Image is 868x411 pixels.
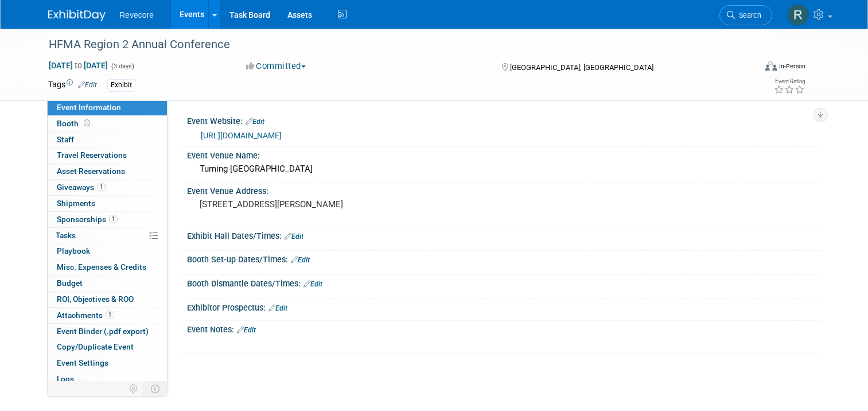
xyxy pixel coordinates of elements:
span: Event Settings [57,358,108,367]
td: Personalize Event Tab Strip [124,381,144,396]
a: Booth [48,116,167,131]
div: Booth Dismantle Dates/Times: [187,275,820,290]
div: HFMA Region 2 Annual Conference [45,34,741,55]
div: Event Website: [187,113,820,127]
span: Sponsorships [57,215,118,224]
div: In-Person [779,62,805,71]
span: Shipments [57,199,95,208]
span: 1 [109,215,118,223]
span: Travel Reservations [57,150,127,160]
span: [DATE] [DATE] [48,60,108,71]
a: Shipments [48,196,167,211]
span: Attachments [57,311,114,320]
a: ROI, Objectives & ROO [48,292,167,307]
a: Search [719,5,772,25]
span: Tasks [56,231,76,240]
span: Asset Reservations [57,166,125,176]
a: Asset Reservations [48,164,167,179]
a: Tasks [48,228,167,243]
a: Event Settings [48,355,167,371]
span: to [73,61,84,70]
img: Rachael Sires [787,4,809,26]
div: Exhibitor Prospectus: [187,299,820,314]
a: Event Binder (.pdf export) [48,324,167,339]
div: Event Format [694,60,805,77]
span: Budget [57,278,83,288]
span: Playbook [57,246,90,255]
span: [GEOGRAPHIC_DATA], [GEOGRAPHIC_DATA] [510,63,653,72]
span: Revecore [119,10,154,20]
img: ExhibitDay [48,10,106,21]
a: Copy/Duplicate Event [48,339,167,355]
a: Budget [48,276,167,291]
span: Event Binder (.pdf export) [57,327,149,336]
div: Exhibit Hall Dates/Times: [187,227,820,242]
span: (3 days) [110,63,134,70]
button: Committed [242,60,310,72]
span: Booth [57,119,92,128]
span: Booth not reserved yet [81,119,92,127]
span: Event Information [57,103,121,112]
img: Format-Inperson.png [765,61,777,71]
td: Toggle Event Tabs [144,381,168,396]
span: 1 [106,311,114,319]
a: Edit [285,232,303,241]
a: Edit [237,326,256,334]
td: Tags [48,79,97,92]
div: Booth Set-up Dates/Times: [187,251,820,266]
a: Sponsorships1 [48,212,167,227]
span: 1 [97,183,106,191]
span: ROI, Objectives & ROO [57,294,134,304]
span: Misc. Expenses & Credits [57,262,146,272]
div: Event Notes: [187,321,820,336]
a: Edit [246,118,264,126]
a: Logs [48,371,167,387]
a: Giveaways1 [48,180,167,195]
span: Search [735,11,761,20]
span: Giveaways [57,183,106,192]
div: Event Rating [774,79,805,84]
div: Event Venue Address: [187,183,820,197]
pre: [STREET_ADDRESS][PERSON_NAME] [200,199,438,210]
a: [URL][DOMAIN_NAME] [201,131,282,140]
a: Misc. Expenses & Credits [48,259,167,275]
a: Edit [268,304,287,312]
a: Edit [78,81,97,89]
span: Copy/Duplicate Event [57,342,134,351]
a: Edit [291,256,310,264]
div: Turning [GEOGRAPHIC_DATA] [196,160,811,178]
a: Staff [48,132,167,148]
a: Edit [303,280,322,288]
div: Event Venue Name: [187,147,820,161]
a: Event Information [48,100,167,115]
a: Travel Reservations [48,148,167,163]
span: Logs [57,374,74,383]
span: Staff [57,135,74,144]
a: Attachments1 [48,308,167,323]
a: Playbook [48,243,167,259]
div: Exhibit [107,79,135,91]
